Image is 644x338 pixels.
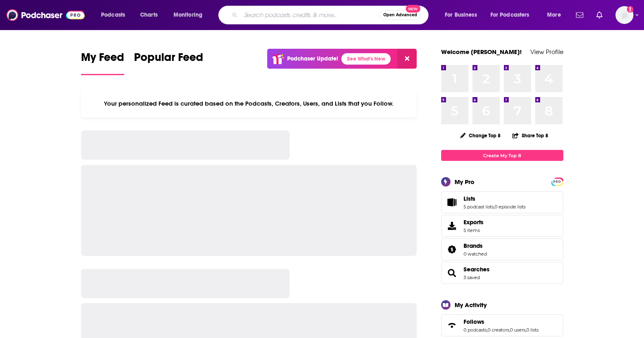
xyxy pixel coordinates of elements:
[627,6,633,13] svg: Add a profile image
[444,220,460,232] span: Exports
[81,90,417,117] div: Your personalized Feed is curated based on the Podcasts, Creators, Users, and Lists that you Follow.
[512,128,549,143] button: Share Top 8
[526,327,538,333] a: 0 lists
[441,262,563,284] span: Searches
[441,314,563,336] span: Follows
[7,7,85,23] img: Podchaser - Follow, Share and Rate Podcasts
[441,191,563,213] span: Lists
[444,267,460,279] a: Searches
[464,242,487,249] a: Brands
[593,8,606,22] a: Show notifications dropdown
[134,50,203,69] span: Popular Feed
[495,204,525,210] a: 0 episode lists
[615,6,633,24] span: Logged in as YiyanWang
[455,178,475,186] div: My Pro
[140,9,158,21] span: Charts
[464,219,484,226] span: Exports
[464,195,475,202] span: Lists
[464,242,483,249] span: Brands
[380,10,421,20] button: Open AdvancedNew
[174,9,202,21] span: Monitoring
[226,6,436,24] div: Search podcasts, credits, & more...
[530,48,563,56] a: View Profile
[406,5,420,13] span: New
[444,244,460,255] a: Brands
[168,9,213,22] button: open menu
[441,238,563,260] span: Brands
[464,275,480,280] a: 3 saved
[552,179,562,185] span: PRO
[383,13,417,17] span: Open Advanced
[95,9,136,22] button: open menu
[445,9,477,21] span: For Business
[490,9,530,21] span: For Podcasters
[615,6,633,24] img: User Profile
[444,197,460,208] a: Lists
[547,9,561,21] span: More
[541,9,571,22] button: open menu
[464,318,538,325] a: Follows
[485,9,541,22] button: open menu
[510,327,525,333] a: 0 users
[441,150,563,161] a: Create My Top 8
[488,327,509,333] a: 0 creators
[464,251,487,257] a: 0 watched
[81,50,124,69] span: My Feed
[135,9,163,22] a: Charts
[439,9,487,22] button: open menu
[441,215,563,237] a: Exports
[464,318,484,325] span: Follows
[552,178,562,184] a: PRO
[494,204,495,210] span: ,
[101,9,125,21] span: Podcasts
[241,9,380,22] input: Search podcasts, credits, & more...
[573,8,587,22] a: Show notifications dropdown
[464,327,487,333] a: 0 podcasts
[287,55,338,62] p: Podchaser Update!
[525,327,526,333] span: ,
[615,6,633,24] button: Show profile menu
[464,227,484,233] span: 5 items
[464,266,490,273] a: Searches
[444,320,460,331] a: Follows
[441,48,522,56] a: Welcome [PERSON_NAME]!
[81,50,124,75] a: My Feed
[464,195,525,202] a: Lists
[455,130,506,141] button: Change Top 8
[464,204,494,210] a: 5 podcast lists
[341,53,391,65] a: See What's New
[509,327,510,333] span: ,
[134,50,203,75] a: Popular Feed
[455,301,487,309] div: My Activity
